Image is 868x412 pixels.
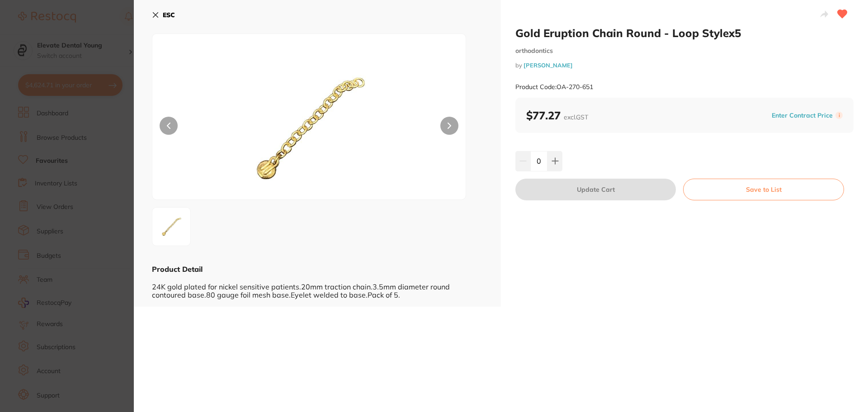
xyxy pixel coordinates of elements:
[163,11,175,19] b: ESC
[155,210,188,243] img: NTEuanBn
[515,179,676,200] button: Update Cart
[564,113,588,121] span: excl. GST
[524,62,573,69] a: [PERSON_NAME]
[152,274,483,299] div: 24K gold plated for nickel sensitive patients.20mm traction chain.3.5mm diameter round contoured ...
[215,57,403,199] img: NTEuanBn
[515,26,854,40] h2: Gold Eruption Chain Round - Loop Stylex5
[515,47,854,55] small: orthodontics
[152,7,175,23] button: ESC
[683,179,844,200] button: Save to List
[835,112,843,119] label: i
[152,265,203,274] b: Product Detail
[769,111,835,120] button: Enter Contract Price
[515,83,593,91] small: Product Code: OA-270-651
[526,109,588,122] b: $77.27
[515,62,854,69] small: by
